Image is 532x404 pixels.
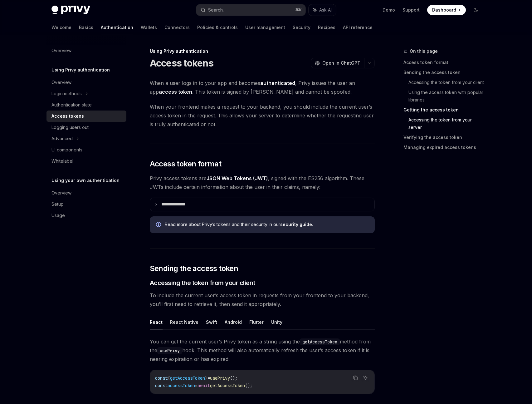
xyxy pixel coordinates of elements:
a: API reference [343,20,373,35]
div: Whitelabel [51,157,73,165]
span: Privy access tokens are , signed with the ES256 algorithm. These JWTs include certain information... [150,174,375,191]
span: (); [245,383,252,388]
div: UI components [51,146,82,154]
a: Recipes [318,20,335,35]
button: Ask AI [361,374,369,382]
span: Access token format [150,159,222,169]
a: Demo [383,7,395,13]
span: = [195,383,198,388]
svg: Info [156,222,162,228]
a: JSON Web Tokens (JWT) [207,175,268,182]
button: Android [225,315,242,329]
div: Access tokens [51,112,84,120]
a: Overview [46,45,126,56]
a: Logging users out [46,122,126,133]
span: accessToken [168,383,195,388]
div: Login methods [51,90,82,97]
a: Wallets [141,20,157,35]
h5: Using your own authentication [51,177,120,184]
span: const [155,375,168,381]
span: Sending the access token [150,264,238,273]
span: On this page [410,47,438,55]
div: Using Privy authentication [150,48,375,54]
span: getAccessToken [210,383,245,388]
a: Usage [46,210,126,221]
div: Overview [51,47,71,54]
h1: Access tokens [150,57,213,69]
span: getAccessToken [170,375,205,381]
a: User management [245,20,285,35]
a: Verifying the access token [403,132,486,142]
a: Authentication [101,20,133,35]
div: Advanced [51,135,73,142]
h5: Using Privy authentication [51,66,110,74]
div: Search... [208,6,226,14]
a: Managing expired access tokens [403,142,486,152]
a: Using the access token with popular libraries [408,87,486,105]
div: Setup [51,200,64,208]
div: Authentication state [51,101,92,109]
span: (); [230,375,237,381]
a: Connectors [164,20,190,35]
strong: access token [159,89,192,95]
a: Accessing the token from your client [408,77,486,87]
span: You can get the current user’s Privy token as a string using the method from the hook. This metho... [150,337,375,363]
button: Unity [271,315,282,329]
div: Logging users out [51,124,89,131]
a: Access tokens [46,111,126,122]
a: Dashboard [427,5,466,15]
a: Sending the access token [403,67,486,77]
button: Toggle dark mode [471,5,481,15]
span: = [207,375,210,381]
a: Overview [46,77,126,88]
a: Security [293,20,310,35]
div: Overview [51,79,71,86]
a: Accessing the token from your server [408,115,486,132]
span: usePrivy [210,375,230,381]
a: Basics [79,20,93,35]
span: const [155,383,168,388]
span: When a user logs in to your app and becomes , Privy issues the user an app . This token is signed... [150,79,375,96]
a: Setup [46,199,126,210]
div: Overview [51,189,71,197]
button: Search...⌘K [196,4,305,16]
span: { [168,375,170,381]
div: Usage [51,212,65,219]
a: Authentication state [46,99,126,111]
button: Copy the contents from the code block [351,374,359,382]
a: Overview [46,187,126,199]
button: React [150,315,163,329]
span: } [205,375,207,381]
a: UI components [46,144,126,155]
span: Open in ChatGPT [322,60,360,66]
span: Ask AI [319,7,332,13]
a: Access token format [403,57,486,67]
strong: authenticated [260,80,295,86]
span: await [198,383,210,388]
span: Accessing the token from your client [150,278,255,287]
button: Flutter [249,315,264,329]
span: To include the current user’s access token in requests from your frontend to your backend, you’ll... [150,291,375,308]
img: dark logo [51,6,90,14]
a: Support [403,7,420,13]
span: Dashboard [432,7,456,13]
button: React Native [170,315,198,329]
span: When your frontend makes a request to your backend, you should include the current user’s access ... [150,102,375,129]
span: ⌘ K [295,7,302,12]
button: Ask AI [309,4,336,16]
button: Swift [206,315,217,329]
code: getAccessToken [300,338,340,345]
button: Open in ChatGPT [311,58,364,68]
a: Policies & controls [197,20,238,35]
a: Welcome [51,20,71,35]
code: usePrivy [157,347,182,354]
span: Read more about Privy’s tokens and their security in our . [165,221,368,228]
a: Getting the access token [403,105,486,115]
a: Whitelabel [46,155,126,167]
a: security guide [280,222,312,227]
